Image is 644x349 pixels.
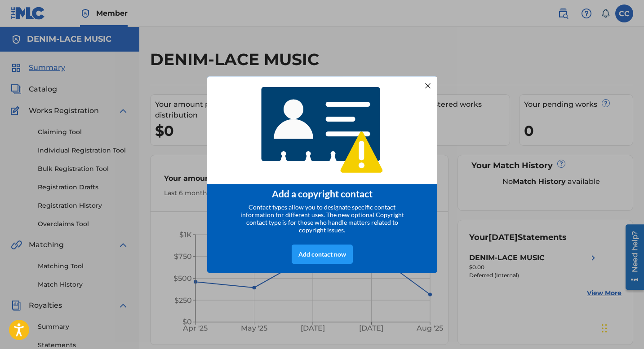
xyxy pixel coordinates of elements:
div: Add a copyright contact [218,188,426,199]
div: Open Resource Center [7,3,25,69]
span: Contact types allow you to designate specific contact information for different uses. The new opt... [240,203,404,234]
div: Add contact now [292,244,353,264]
div: Need help? [10,10,22,51]
div: entering modal [207,76,437,273]
img: 4768233920565408.png [255,80,389,179]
